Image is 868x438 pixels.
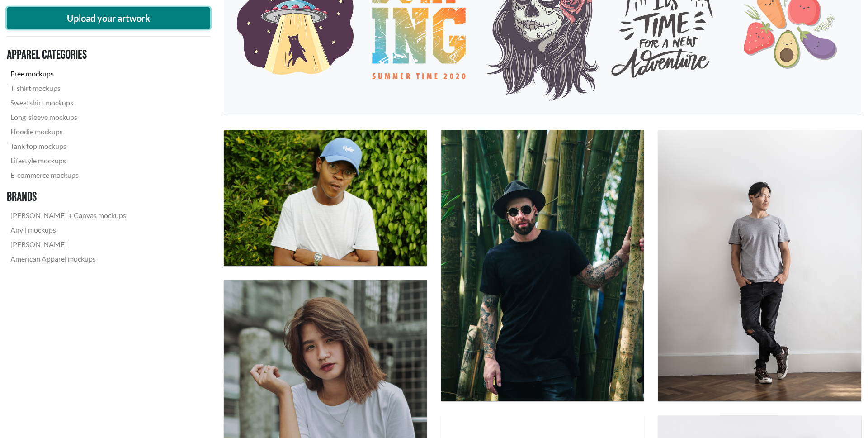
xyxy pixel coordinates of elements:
h3: Apparel categories [7,48,130,63]
a: Free mockups [7,67,130,81]
a: Lifestyle mockups [7,153,130,168]
a: Tank top mockups [7,139,130,153]
button: Upload your artwork [7,7,210,29]
img: man with ripped jeans wearing a gray crew neck T-shirt in front of a white wall [658,130,861,400]
a: [PERSON_NAME] [7,237,130,252]
a: Anvil mockups [7,223,130,237]
a: T-shirt mockups [7,81,130,95]
a: Long-sleeve mockups [7,110,130,124]
a: American Apparel mockups [7,252,130,266]
img: teenager wearing a blue cap wearing a white crew neck T-shirt in front of a hedge [224,130,427,265]
h3: Brands [7,190,130,205]
img: hipster style man wearing a black crew neck T-shirt in a bamboo forest [441,130,644,400]
a: Hoodie mockups [7,124,130,139]
a: [PERSON_NAME] + Canvas mockups [7,208,130,223]
a: Sweatshirt mockups [7,95,130,110]
a: E-commerce mockups [7,168,130,182]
